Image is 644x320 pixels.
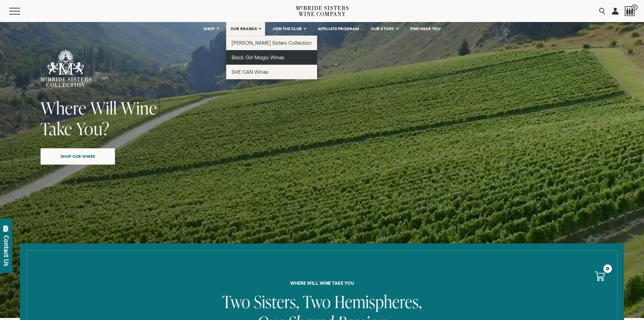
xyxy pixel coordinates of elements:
[41,96,87,120] span: Where
[226,36,317,50] a: [PERSON_NAME] Sisters Collection
[222,290,250,313] span: Two
[226,22,265,36] a: OUR BRANDS
[603,264,612,273] div: 0
[410,26,441,31] span: FIND NEAR YOU
[76,117,110,140] span: You?
[273,26,302,31] span: JOIN THE CLUB
[3,235,10,266] div: Contact Us
[631,4,638,10] span: 0
[303,290,331,313] span: Two
[204,26,215,31] span: SHOP
[226,50,317,65] a: Black Girl Magic Wines
[41,117,72,140] span: Take
[334,290,422,313] span: Hemispheres,
[121,96,157,120] span: Wine
[226,65,317,79] a: SHE CAN Wines
[49,150,107,163] span: Shop our wines
[406,22,445,36] a: FIND NEAR YOU
[231,26,257,31] span: OUR BRANDS
[199,22,223,36] a: SHOP
[9,8,33,15] button: Mobile Menu Trigger
[313,22,363,36] a: AFFILIATE PROGRAM
[73,281,571,285] h6: where will wine take you
[232,69,268,75] span: SHE CAN Wines
[232,55,284,60] span: Black Girl Magic Wines
[318,26,359,31] span: AFFILIATE PROGRAM
[41,148,115,165] a: Shop our wines
[90,96,117,120] span: Will
[268,22,310,36] a: JOIN THE CLUB
[371,26,395,31] span: OUR STORY
[254,290,299,313] span: Sisters,
[232,40,312,46] span: [PERSON_NAME] Sisters Collection
[366,22,403,36] a: OUR STORY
